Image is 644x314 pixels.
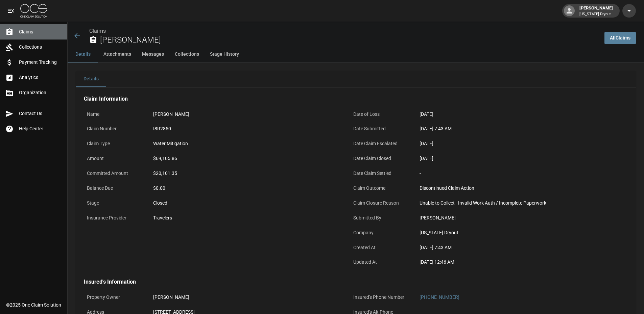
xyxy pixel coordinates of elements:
p: Amount [84,152,145,165]
div: © 2025 One Claim Solution [6,302,61,308]
p: Name [84,108,145,121]
p: Submitted By [350,211,411,225]
p: Insured's Phone Number [350,291,411,304]
p: Created At [350,241,411,254]
div: [DATE] 7:43 AM [420,244,605,251]
span: Claims [19,28,62,35]
div: $0.00 [153,185,339,192]
p: Updated At [350,256,411,269]
button: Messages [137,46,169,62]
div: $20,101.35 [153,170,339,177]
img: ocs-logo-white-transparent.png [20,4,47,18]
div: Unable to Collect - Invalid Work Auth / Incomplete Paperwork [420,200,605,207]
p: Insurance Provider [84,211,145,225]
div: [PERSON_NAME] [153,111,339,118]
p: Stage [84,197,145,210]
div: - [420,170,605,177]
h2: [PERSON_NAME] [100,35,599,45]
div: [PERSON_NAME] [420,214,605,221]
div: anchor tabs [68,46,644,62]
p: Claim Closure Reason [350,197,411,210]
p: Claim Type [84,137,145,150]
span: Payment Tracking [19,59,62,66]
div: I8R2850 [153,125,339,132]
div: Water Mitigation [153,140,339,147]
span: Collections [19,44,62,51]
nav: breadcrumb [89,27,599,35]
h4: Insured's Information [84,279,609,285]
p: Claim Number [84,122,145,135]
button: Details [76,71,106,87]
p: Committed Amount [84,167,145,180]
div: [DATE] [420,155,605,162]
p: Date of Loss [350,108,411,121]
button: Stage History [205,46,244,62]
span: Organization [19,89,62,96]
p: Date Submitted [350,122,411,135]
a: [PHONE_NUMBER] [420,294,459,300]
div: [DATE] [420,111,605,118]
div: Closed [153,200,339,207]
p: Property Owner [84,291,145,304]
button: open drawer [4,4,18,18]
p: Date Claim Escalated [350,137,411,150]
a: AllClaims [604,32,636,44]
div: $69,105.86 [153,155,339,162]
div: details tabs [76,71,636,87]
span: Analytics [19,74,62,81]
h4: Claim Information [84,96,609,102]
div: Discontinued Claim Action [420,185,605,192]
button: Details [68,46,98,62]
span: Contact Us [19,110,62,117]
p: Balance Due [84,182,145,195]
div: [US_STATE] Dryout [420,229,605,236]
div: [DATE] 7:43 AM [420,125,605,132]
span: Help Center [19,125,62,132]
button: Attachments [98,46,137,62]
div: [DATE] [420,140,605,147]
div: [DATE] 12:46 AM [420,259,605,266]
p: Date Claim Closed [350,152,411,165]
p: Claim Outcome [350,182,411,195]
p: [US_STATE] Dryout [579,11,613,17]
p: Date Claim Settled [350,167,411,180]
div: [PERSON_NAME] [153,294,339,301]
button: Collections [169,46,205,62]
a: Claims [89,28,106,34]
div: [PERSON_NAME] [577,5,616,17]
p: Company [350,226,411,239]
div: Travelers [153,214,339,221]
